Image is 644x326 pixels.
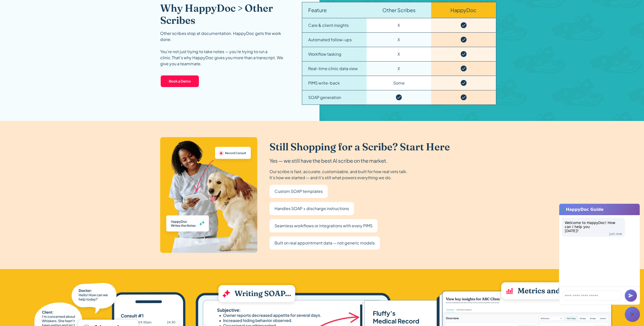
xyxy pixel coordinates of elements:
div: HappyDoc [450,6,476,14]
div: PIMS write-back [308,80,340,86]
div: Other scribes stop at documentation. HappyDoc gets the work done. You’re not just trying to take ... [160,30,290,67]
p: Custom SOAP templates [275,188,323,195]
img: A veterinarian works with a golden retriever while their mobile device listens, transcribes, and ... [160,137,257,253]
div: Some [393,80,405,86]
div: SOAP generation [308,94,341,100]
div: Yes — we still have the best AI scribe on the market. [269,157,388,165]
div: Our scribe is fast, accurate, customizable, and built for how real vets talk. It’s how we started... [269,169,407,181]
div: X [398,66,400,72]
img: Checkmark [396,94,402,100]
img: Checkmark [461,80,467,86]
div: Care & client insights [308,22,349,28]
img: Checkmark [461,94,467,100]
h2: Why HappyDoc > Other Scribes [160,2,290,26]
div: Other Scribes [382,6,416,14]
img: Checkmark [461,37,467,43]
img: Checkmark [461,22,467,28]
div: X [398,37,400,43]
div: X [398,51,400,57]
img: Checkmark [461,66,467,71]
p: Seamless workflows or integrations with every PIMS [275,222,372,229]
a: Book a Demo [160,75,199,88]
div: Automated follow-ups [308,37,352,43]
h2: Still Shopping for a Scribe? Start Here [269,141,450,153]
img: Checkmark [461,51,467,57]
div: X [398,22,400,28]
div: Real-time clinic data view [308,66,358,72]
p: Built on real appointment data — not generic models [275,239,375,247]
div: Workflow tasking [308,51,341,57]
div: Feature [308,6,327,14]
p: Handles SOAP + discharge instructions [275,205,349,212]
